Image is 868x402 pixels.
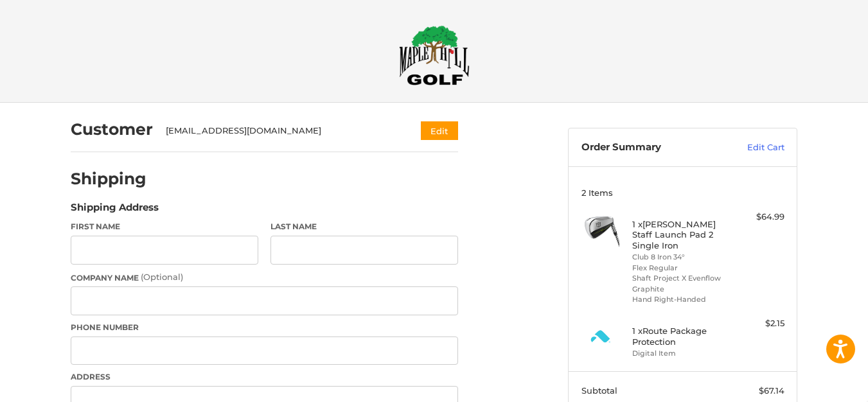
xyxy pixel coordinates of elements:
[141,272,183,282] small: (Optional)
[166,125,396,137] div: [EMAIL_ADDRESS][DOMAIN_NAME]
[71,371,458,383] label: Address
[71,119,153,139] h2: Customer
[71,271,458,284] label: Company Name
[632,263,731,274] li: Flex Regular
[581,188,784,198] h3: 2 Items
[71,221,258,232] label: First Name
[632,273,731,294] li: Shaft Project X Evenflow Graphite
[734,211,784,223] div: $64.99
[71,200,159,221] legend: Shipping Address
[632,219,731,250] h4: 1 x [PERSON_NAME] Staff Launch Pad 2 Single Iron
[581,141,720,154] h3: Order Summary
[421,121,458,140] button: Edit
[399,25,470,85] img: Maple Hill Golf
[270,221,458,232] label: Last Name
[71,322,458,333] label: Phone Number
[632,252,731,263] li: Club 8 Iron 34°
[720,141,784,154] a: Edit Cart
[71,169,146,189] h2: Shipping
[632,294,731,305] li: Hand Right-Handed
